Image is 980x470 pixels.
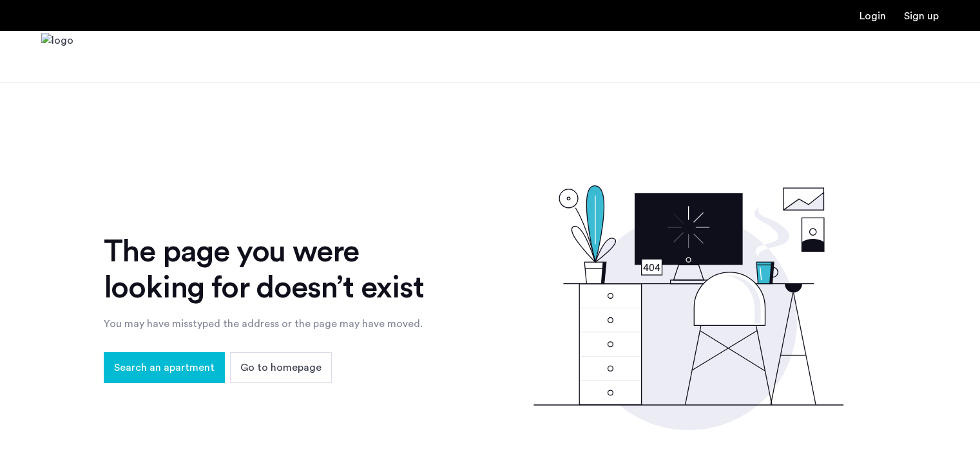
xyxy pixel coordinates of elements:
[41,33,73,81] img: logo
[114,360,215,375] span: Search an apartment
[904,11,939,21] a: Registration
[104,234,447,306] div: The page you were looking for doesn’t exist
[104,352,225,383] button: button
[41,33,73,81] a: Cazamio Logo
[860,11,886,21] a: Login
[230,352,332,383] button: button
[240,360,322,375] span: Go to homepage
[104,316,447,332] div: You may have misstyped the address or the page may have moved.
